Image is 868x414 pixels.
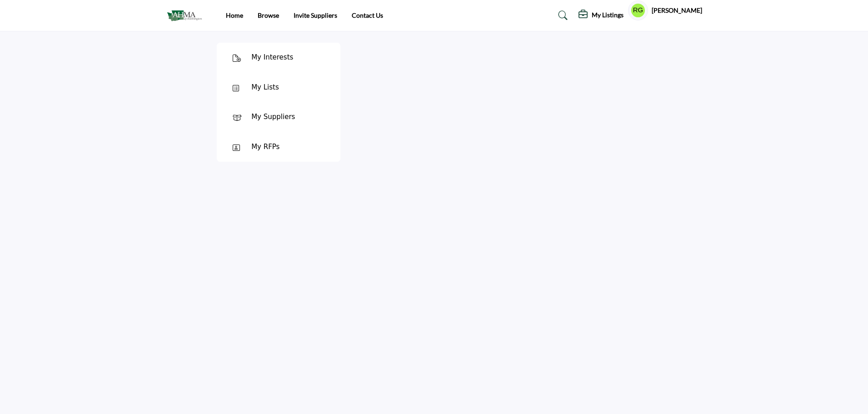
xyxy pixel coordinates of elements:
a: Invite Suppliers [294,11,337,19]
div: My Listings [579,10,624,21]
div: My Interests [251,52,293,63]
button: Show hide supplier dropdown [628,0,648,20]
a: Contact Us [352,11,383,19]
a: Search [549,8,574,23]
a: Home [226,11,243,19]
div: My Suppliers [251,112,295,122]
div: My Lists [251,82,279,93]
a: Browse [258,11,279,19]
img: site Logo [166,8,207,23]
h5: [PERSON_NAME] [652,6,702,15]
div: My RFPs [251,142,279,152]
h5: My Listings [592,11,624,19]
